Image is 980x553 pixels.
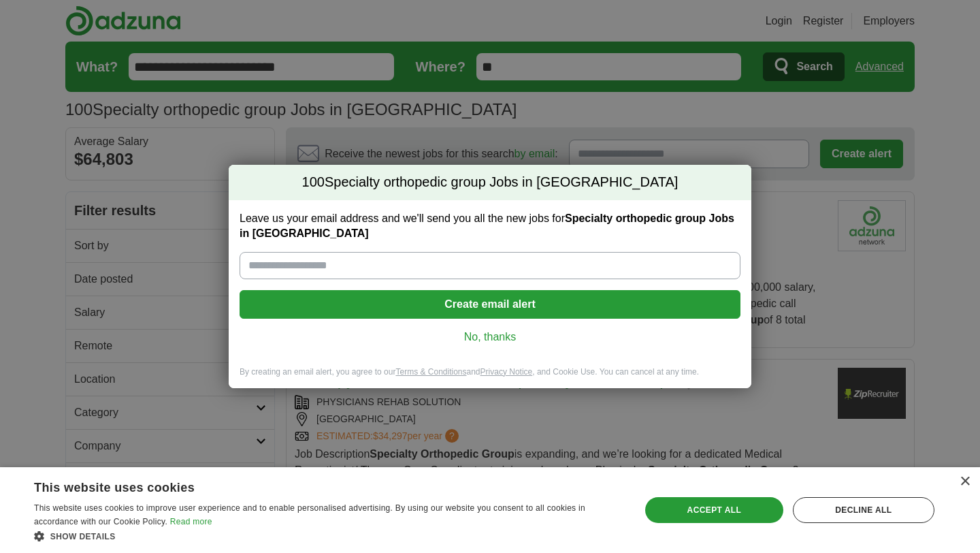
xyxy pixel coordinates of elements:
div: Decline all [793,497,934,523]
span: This website uses cookies to improve user experience and to enable personalised advertising. By u... [34,503,585,526]
h2: Specialty orthopedic group Jobs in [GEOGRAPHIC_DATA] [229,165,751,200]
label: Leave us your email address and we'll send you all the new jobs for [240,211,740,241]
span: 100 [302,173,325,192]
a: Privacy Notice [480,367,533,377]
strong: Specialty orthopedic group Jobs in [GEOGRAPHIC_DATA] [240,212,734,239]
button: Create email alert [240,290,740,319]
div: Close [960,477,970,487]
div: Accept all [645,497,783,523]
div: This website uses cookies [34,475,589,496]
a: Terms & Conditions [395,367,466,377]
div: Show details [34,529,623,543]
span: Show details [50,532,116,541]
a: No, thanks [250,330,730,345]
div: By creating an email alert, you agree to our and , and Cookie Use. You can cancel at any time. [229,366,751,389]
a: Read more, opens a new window [170,517,212,526]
